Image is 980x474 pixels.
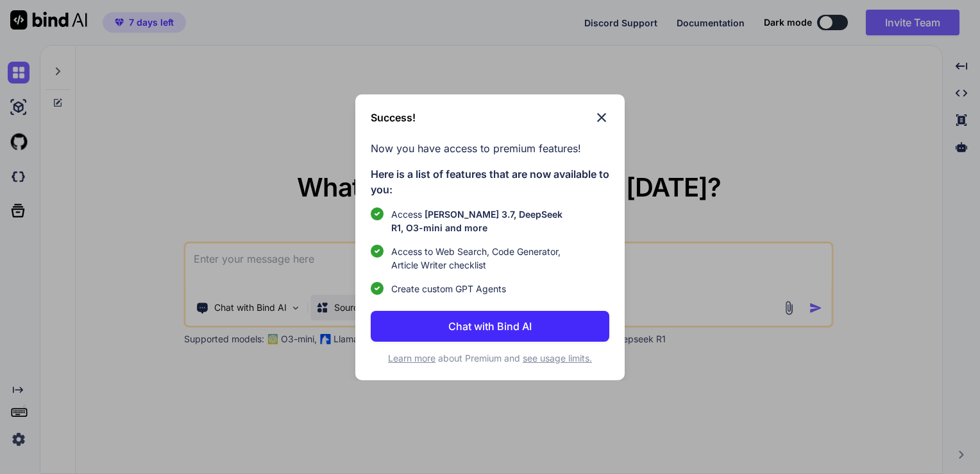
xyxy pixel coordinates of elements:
[371,282,384,295] img: checklist
[371,166,609,197] p: Here is a list of features that are now available to you:
[371,207,384,220] img: checklist
[388,353,435,364] span: Learn more
[371,352,609,365] p: about Premium and
[391,207,573,234] p: Access
[371,141,609,156] p: Now you have access to premium features!
[371,110,416,125] h3: Success!
[391,245,573,272] span: Access to Web Search, Code Generator, Article Writer checklist
[594,110,609,125] img: close
[523,353,592,364] span: see usage limits.
[371,311,609,342] button: Chat with Bind AI
[371,245,384,258] img: checklist
[448,319,532,334] p: Chat with Bind AI
[391,282,506,295] span: Create custom GPT Agents
[391,209,562,233] span: [PERSON_NAME] 3.7, DeepSeek R1, O3-mini and more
